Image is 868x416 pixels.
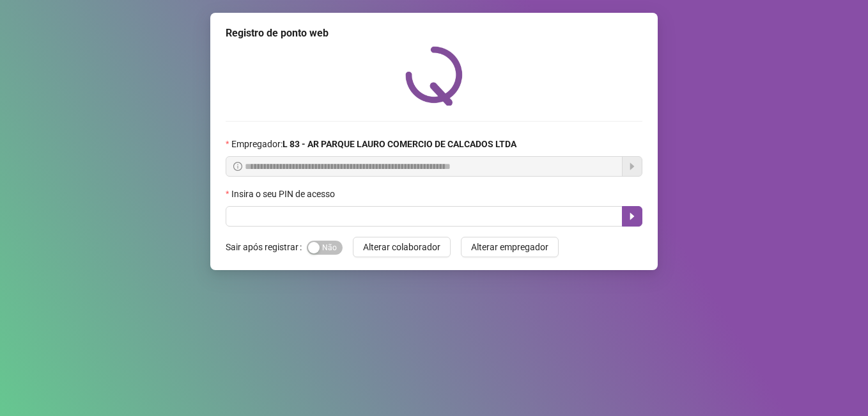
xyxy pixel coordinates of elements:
strong: L 83 - AR PARQUE LAURO COMERCIO DE CALCADOS LTDA [283,139,516,149]
span: caret-right [627,211,637,221]
img: QRPoint [405,46,463,106]
label: Insira o seu PIN de acesso [226,187,343,201]
span: Alterar empregador [471,240,548,254]
div: Registro de ponto web [226,26,642,41]
span: Alterar colaborador [363,240,440,254]
label: Sair após registrar [226,237,307,257]
button: Alterar colaborador [353,237,451,257]
span: Empregador : [231,137,516,151]
button: Alterar empregador [461,237,559,257]
span: info-circle [233,162,242,171]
